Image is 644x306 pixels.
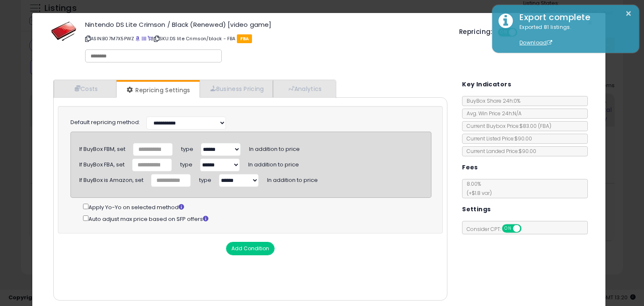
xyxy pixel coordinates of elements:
div: Exported 81 listings. [513,23,633,47]
span: ( FBA ) [538,122,551,130]
button: Add Condition [226,242,275,255]
a: Analytics [273,80,335,97]
span: In addition to price [267,173,318,184]
a: All offer listings [142,35,146,42]
span: type [199,173,211,184]
p: ASIN: B07M7X5PWZ | SKU: DS lite Crimson/black - FBA [85,32,447,45]
div: If BuyBox FBA, set [79,158,125,169]
h5: Settings [462,204,491,215]
a: Repricing Settings [117,82,199,99]
div: Export complete [513,11,633,23]
img: 41UNspbnUjL._SL60_.jpg [51,21,76,41]
div: Apply Yo-Yo on selected method [83,202,431,212]
span: Consider CPT: [462,226,532,233]
span: 8.00 % [462,180,492,197]
span: type [181,142,193,153]
a: BuyBox page [135,35,140,42]
h5: Fees [462,162,478,173]
h5: Repricing: [459,29,493,35]
div: If BuyBox is Amazon, set [79,174,143,184]
span: FBA [237,34,252,43]
a: Business Pricing [200,80,273,97]
span: BuyBox Share 24h: 0% [462,97,520,104]
span: Avg. Win Price 24h: N/A [462,110,522,117]
span: ON [503,225,513,232]
label: Default repricing method: [70,119,140,127]
span: $83.00 [519,122,551,130]
a: Costs [54,80,117,97]
span: OFF [520,225,534,232]
a: Your listing only [148,35,152,42]
span: Current Landed Price: $90.00 [462,148,536,155]
span: Current Listed Price: $90.00 [462,135,532,142]
span: In addition to price [248,158,299,169]
span: type [180,158,192,169]
h3: Nintendo DS Lite Crimson / Black (Renewed) [video game] [85,21,447,28]
span: In addition to price [249,142,300,153]
a: Download [519,39,552,46]
button: × [625,8,632,19]
span: Current Buybox Price: [462,122,551,130]
div: Auto adjust max price based on SFP offers [83,214,431,223]
span: (+$1.8 var) [462,189,492,197]
div: If BuyBox FBM, set [79,143,125,153]
h5: Key Indicators [462,79,511,90]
